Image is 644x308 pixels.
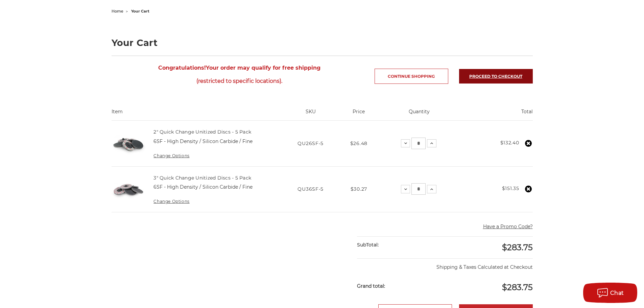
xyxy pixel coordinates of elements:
span: $283.75 [502,282,533,292]
span: QU26SF-5 [297,140,324,146]
input: 3" Quick Change Unitized Discs - 5 Pack Quantity: [411,183,426,195]
div: SubTotal: [357,237,445,253]
span: (restricted to specific locations). [112,74,367,88]
dd: 6SF - High Density / Silicon Carbide / Fine [153,138,253,145]
strong: $151.35 [502,185,519,191]
img: 2" Quick Change Unitized Discs - 5 Pack [112,127,145,161]
dd: 6SF - High Density / Silicon Carbide / Fine [153,184,253,191]
input: 2" Quick Change Unitized Discs - 5 Pack Quantity: [411,138,426,149]
span: $30.27 [351,186,367,192]
span: $283.75 [502,242,533,252]
button: Chat [583,283,637,303]
span: Your order may qualify for free shipping [112,61,367,88]
th: Quantity [378,108,460,120]
p: Shipping & Taxes Calculated at Checkout [357,258,532,271]
span: Chat [610,290,624,296]
a: Change Options [153,199,189,204]
strong: Grand total: [357,283,385,289]
a: 3" Quick Change Unitized Discs - 5 Pack [153,175,251,181]
a: Continue Shopping [375,69,448,84]
h1: Your Cart [112,38,533,47]
a: 2" Quick Change Unitized Discs - 5 Pack [153,129,251,135]
th: Item [112,108,282,120]
span: your cart [131,9,149,14]
span: QU36SF-5 [297,186,324,192]
img: 3" Quick Change Unitized Discs - 5 Pack [112,172,145,206]
th: Price [339,108,378,120]
a: Proceed to checkout [459,69,533,84]
a: Change Options [153,153,189,158]
strong: $132.40 [500,140,519,146]
strong: Congratulations! [158,65,206,71]
th: Total [460,108,533,120]
th: SKU [282,108,339,120]
button: Have a Promo Code? [483,223,533,230]
a: home [112,9,123,14]
span: $26.48 [350,140,367,146]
